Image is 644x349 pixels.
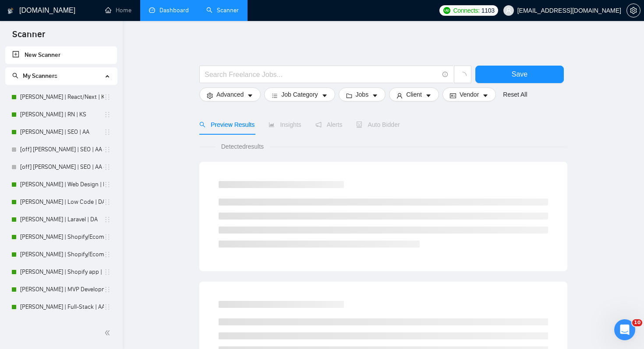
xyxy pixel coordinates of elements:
li: New Scanner [5,46,117,64]
button: folderJobscaret-down [339,87,386,101]
li: Nick | SEO | AA [5,123,117,141]
span: holder [104,111,111,118]
span: holder [104,94,111,101]
span: user [506,7,512,14]
span: 10 [632,319,642,326]
a: New Scanner [12,46,110,64]
span: Insights [269,121,301,128]
span: caret-down [247,92,253,99]
li: Valery | RN | KS [5,106,117,123]
span: search [12,73,18,79]
a: [PERSON_NAME] | Shopify/Ecom | DA - lower requirements [20,228,104,246]
span: Alerts [315,121,343,128]
a: [PERSON_NAME] | Full-Stack | AA [20,298,104,316]
a: [PERSON_NAME] | SEO | AA [20,123,104,141]
span: Preview Results [199,121,255,128]
button: userClientcaret-down [389,87,439,101]
span: holder [104,234,111,241]
span: loading [459,72,467,80]
span: caret-down [372,92,378,99]
img: upwork-logo.png [443,7,450,14]
li: Anna | Web Design | DA [5,176,117,193]
span: robot [356,122,362,128]
button: idcardVendorcaret-down [442,87,496,101]
a: Reset All [503,90,527,99]
li: Michael | MVP Development | AA [5,281,117,298]
span: caret-down [322,92,328,99]
span: My Scanners [23,72,57,80]
li: Michael | Web App | AA [5,316,117,333]
span: holder [104,129,111,136]
a: [PERSON_NAME] | React/Next | KS [20,88,104,106]
span: Auto Bidder [356,121,400,128]
span: Advanced [216,90,244,99]
li: [off] Nick | SEO | AA - Light, Low Budget [5,158,117,176]
span: holder [104,164,111,171]
a: [PERSON_NAME] | RN | KS [20,106,104,123]
span: Save [512,69,527,80]
li: Andrew | Shopify/Ecom | DA - lower requirements [5,228,117,246]
a: [PERSON_NAME] | Low Code | DA [20,193,104,211]
a: [PERSON_NAME] | Laravel | DA [20,211,104,228]
span: holder [104,216,111,223]
span: Job Category [281,90,318,99]
li: Ann | React/Next | KS [5,88,117,106]
span: info-circle [442,72,448,77]
span: user [396,92,403,99]
iframe: Intercom live chat [614,319,635,340]
span: holder [104,146,111,153]
span: Jobs [356,90,369,99]
li: Andrew | Shopify app | DA [5,263,117,281]
span: holder [104,286,111,293]
a: searchScanner [206,7,239,14]
a: setting [626,7,640,14]
span: idcard [450,92,456,99]
span: double-left [104,328,113,337]
li: Anna | Low Code | DA [5,193,117,211]
span: holder [104,304,111,311]
span: Vendor [460,90,479,99]
li: Michael | Full-Stack | AA [5,298,117,316]
a: [PERSON_NAME] | Shopify/Ecom | DA [20,246,104,263]
a: [PERSON_NAME] | Web Design | DA [20,176,104,193]
span: holder [104,251,111,258]
span: setting [207,92,213,99]
li: Terry | Laravel | DA [5,211,117,228]
span: area-chart [269,122,275,128]
span: Detected results [215,142,270,151]
li: [off] Nick | SEO | AA - Strict, High Budget [5,141,117,158]
img: logo [7,4,14,18]
span: folder [346,92,352,99]
a: dashboardDashboard [149,7,189,14]
span: holder [104,199,111,206]
a: [PERSON_NAME] | Shopify app | DA [20,263,104,281]
span: My Scanners [12,72,57,80]
span: Connects: [453,6,479,15]
span: notification [315,122,322,128]
span: search [199,122,205,128]
span: caret-down [482,92,488,99]
a: [off] [PERSON_NAME] | SEO | AA - Light, Low Budget [20,158,104,176]
a: [off] [PERSON_NAME] | SEO | AA - Strict, High Budget [20,141,104,158]
a: [PERSON_NAME] | MVP Development | AA [20,281,104,298]
button: Save [475,66,564,83]
span: holder [104,269,111,276]
span: bars [272,92,278,99]
span: holder [104,181,111,188]
input: Search Freelance Jobs... [205,69,439,80]
span: caret-down [425,92,432,99]
span: Scanner [5,28,52,46]
button: setting [626,3,640,17]
span: 1103 [481,6,495,15]
span: Client [406,90,422,99]
button: settingAdvancedcaret-down [199,87,261,101]
button: barsJob Categorycaret-down [264,87,335,101]
li: Andrew | Shopify/Ecom | DA [5,246,117,263]
a: homeHome [105,7,131,14]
